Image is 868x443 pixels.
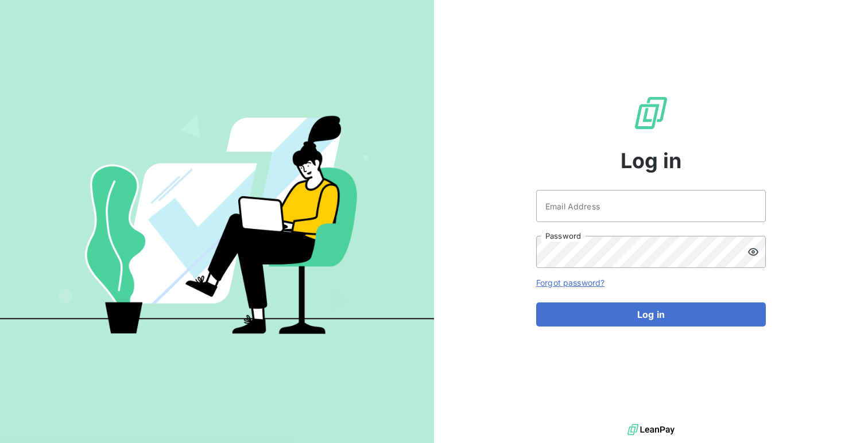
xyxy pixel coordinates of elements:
img: logo [627,421,675,438]
img: LeanPay Logo [633,95,669,131]
button: Log in [536,302,766,327]
a: Forgot password? [536,278,604,287]
input: placeholder [536,190,766,222]
span: Log in [621,145,682,176]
